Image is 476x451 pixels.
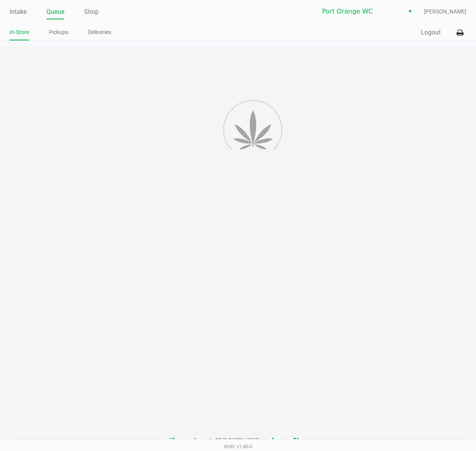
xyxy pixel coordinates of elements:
button: Select [404,4,416,19]
a: Queue [46,6,64,17]
span: [PERSON_NAME] [424,8,466,16]
span: Port Orange WC [322,7,399,16]
button: Logout [421,28,441,37]
a: Intake [10,6,27,17]
a: Deliveries [88,27,111,37]
a: In-Store [10,27,29,37]
span: Web: v1.40.0 [224,443,252,449]
a: Shop [84,6,99,17]
a: Pickups [49,27,68,37]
